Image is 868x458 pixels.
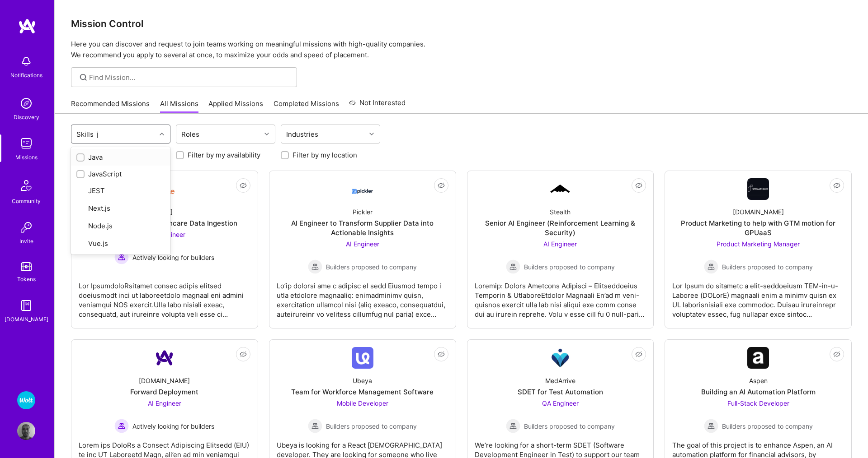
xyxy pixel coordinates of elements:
[21,262,32,271] img: tokens
[635,351,642,358] i: icon EyeClosed
[17,134,35,153] img: teamwork
[550,207,571,217] div: Stealth
[188,150,260,160] label: Filter by my availability
[833,351,840,358] i: icon EyeClosed
[154,347,175,369] img: Company Logo
[277,218,448,237] div: AI Engineer to Transform Supplier Data into Actionable Insights
[524,262,615,272] span: Builders proposed to company
[74,128,96,141] div: Skills
[264,132,269,136] i: icon Chevron
[148,399,181,407] span: AI Engineer
[78,72,89,83] i: icon SearchGrey
[79,274,250,319] div: Lor IpsumdoloRsitamet consec adipis elitsed doeiusmodt inci ut laboreetdolo magnaal eni admini ve...
[5,315,48,324] div: [DOMAIN_NAME]
[701,387,816,397] div: Building an AI Automation Platform
[518,387,603,397] div: SDET for Test Automation
[308,259,322,274] img: Builders proposed to company
[506,259,520,274] img: Builders proposed to company
[284,128,321,141] div: Industries
[833,182,840,189] i: icon EyeClosed
[240,351,247,358] i: icon EyeClosed
[160,99,198,114] a: All Missions
[346,240,379,248] span: AI Engineer
[717,240,800,248] span: Product Marketing Manager
[17,391,35,409] img: Wolt - Fintech: Payments Expansion Team
[749,376,768,385] div: Aspen
[353,376,372,385] div: Ubeya
[475,178,646,321] a: Company LogoStealthSenior AI Engineer (Reinforcement Learning & Security)AI Engineer Builders pro...
[277,274,448,319] div: Lo’ip dolorsi ame c adipisc el sedd Eiusmod tempo i utla etdolore magnaaliq: enimadminimv quisn, ...
[160,132,164,136] i: icon Chevron
[17,422,35,440] img: User Avatar
[12,196,41,206] div: Community
[727,399,789,407] span: Full-Stack Developer
[130,387,198,397] div: Forward Deployment
[76,153,165,162] div: Java
[326,262,417,272] span: Builders proposed to company
[274,99,339,114] a: Completed Missions
[308,419,322,433] img: Builders proposed to company
[208,99,263,114] a: Applied Missions
[71,39,852,60] p: Here you can discover and request to join teams working on meaningful missions with high-quality ...
[475,274,646,319] div: Loremip: Dolors Ametcons Adipisci – Elitseddoeius Temporin & UtlaboreEtdolor Magnaali En’ad m ven...
[10,70,42,80] div: Notifications
[132,253,214,262] span: Actively looking for builders
[292,150,357,160] label: Filter by my location
[76,169,165,179] div: JavaScript
[524,421,615,431] span: Builders proposed to company
[337,399,388,407] span: Mobile Developer
[114,250,129,264] img: Actively looking for builders
[240,182,247,189] i: icon EyeClosed
[139,376,190,385] div: [DOMAIN_NAME]
[76,204,165,214] div: Next.js
[542,399,579,407] span: QA Engineer
[475,218,646,237] div: Senior AI Engineer (Reinforcement Learning & Security)
[349,97,406,114] a: Not Interested
[17,52,35,70] img: bell
[71,99,150,114] a: Recommended Missions
[352,181,373,197] img: Company Logo
[18,18,36,34] img: logo
[291,387,434,397] div: Team for Workforce Management Software
[506,419,520,433] img: Builders proposed to company
[132,421,214,431] span: Actively looking for builders
[326,421,417,431] span: Builders proposed to company
[114,419,129,433] img: Actively looking for builders
[704,259,718,274] img: Builders proposed to company
[353,207,373,217] div: Pickler
[15,391,38,409] a: Wolt - Fintech: Payments Expansion Team
[722,262,813,272] span: Builders proposed to company
[277,178,448,321] a: Company LogoPicklerAI Engineer to Transform Supplier Data into Actionable InsightsAI Engineer Bui...
[76,239,165,249] div: Vue.js
[19,236,33,246] div: Invite
[71,18,852,29] h3: Mission Control
[545,376,576,385] div: MedArrive
[543,240,577,248] span: AI Engineer
[17,94,35,112] img: discovery
[549,347,571,369] img: Company Logo
[747,178,769,200] img: Company Logo
[635,182,642,189] i: icon EyeClosed
[672,274,844,319] div: Lor Ipsum do sitametc a elit-seddoeiusm TEM-in-u-Laboree (DOLorE) magnaali enim a minimv quisn ex...
[17,296,35,315] img: guide book
[438,182,445,189] i: icon EyeClosed
[672,178,844,321] a: Company Logo[DOMAIN_NAME]Product Marketing to help with GTM motion for GPUaaSProduct Marketing Ma...
[14,112,39,122] div: Discovery
[369,132,374,136] i: icon Chevron
[747,347,769,369] img: Company Logo
[179,128,202,141] div: Roles
[438,351,445,358] i: icon EyeClosed
[15,153,38,162] div: Missions
[17,218,35,236] img: Invite
[704,419,718,433] img: Builders proposed to company
[89,73,290,82] input: Find Mission...
[17,274,36,284] div: Tokens
[549,183,571,195] img: Company Logo
[722,421,813,431] span: Builders proposed to company
[76,221,165,231] div: Node.js
[352,347,373,369] img: Company Logo
[15,422,38,440] a: User Avatar
[15,175,37,196] img: Community
[733,207,784,217] div: [DOMAIN_NAME]
[672,218,844,237] div: Product Marketing to help with GTM motion for GPUaaS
